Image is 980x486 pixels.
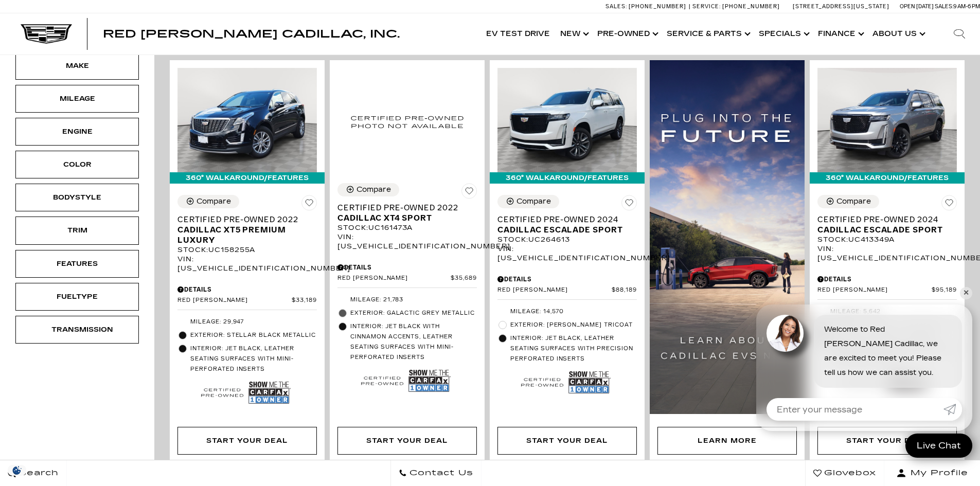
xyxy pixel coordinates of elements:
[197,197,231,206] div: Compare
[201,383,243,403] img: Cadillac Certified Used Vehicle
[350,308,477,318] span: Exterior: Galactic Grey Metallic
[15,283,139,311] div: FueltypeFueltype
[817,225,949,235] span: Cadillac Escalade Sport
[912,440,966,452] span: Live Chat
[817,214,949,225] span: Certified Pre-Owned 2024
[337,275,477,282] a: Red [PERSON_NAME] $35,689
[568,368,611,397] img: Show Me the CARFAX 1-Owner Badge
[15,217,139,244] div: TrimTrim
[451,275,477,282] span: $35,689
[337,183,399,196] button: Compare Vehicle
[15,85,139,113] div: MileageMileage
[177,214,309,225] span: Certified Pre-Owned 2022
[817,214,957,235] a: Certified Pre-Owned 2024Cadillac Escalade Sport
[337,213,469,223] span: Cadillac XT4 Sport
[932,286,957,294] span: $95,189
[526,435,608,446] div: Start Your Deal
[767,398,943,421] input: Enter your message
[206,435,288,446] div: Start Your Deal
[805,460,884,486] a: Glovebox
[722,3,780,10] span: [PHONE_NUMBER]
[51,324,103,335] div: Transmission
[510,320,637,330] span: Exterior: [PERSON_NAME] Tricoat
[16,466,59,480] span: Search
[301,195,317,214] button: Save Vehicle
[357,185,391,194] div: Compare
[337,232,477,251] div: VIN: [US_VEHICLE_IDENTIFICATION_NUMBER]
[846,435,928,446] div: Start Your Deal
[177,225,309,245] span: Cadillac XT5 Premium Luxury
[497,275,637,284] div: Pricing Details - Certified Pre-Owned 2024 Cadillac Escalade Sport
[5,465,29,476] section: Click to Open Cookie Consent Modal
[698,435,757,446] div: Learn More
[497,427,637,455] div: Start Your Deal
[953,3,980,10] span: 9 AM-6 PM
[177,297,292,304] span: Red [PERSON_NAME]
[407,466,473,480] span: Contact Us
[621,195,637,214] button: Save Vehicle
[689,4,782,9] a: Service: [PHONE_NUMBER]
[177,427,317,455] div: Start Your Deal
[337,68,477,175] img: 2022 Cadillac XT4 Sport
[248,379,291,407] img: Show Me the CARFAX 1-Owner Badge
[337,427,477,455] div: Start Your Deal
[497,286,612,294] span: Red [PERSON_NAME]
[337,203,477,223] a: Certified Pre-Owned 2022Cadillac XT4 Sport
[867,13,929,55] a: About Us
[935,3,953,10] span: Sales:
[15,52,139,80] div: MakeMake
[817,286,932,294] span: Red [PERSON_NAME]
[177,315,317,329] li: Mileage: 29,947
[51,126,103,137] div: Engine
[481,13,555,55] a: EV Test Drive
[497,286,637,294] a: Red [PERSON_NAME] $88,189
[51,258,103,269] div: Features
[15,151,139,178] div: ColorColor
[170,172,325,184] div: 360° WalkAround/Features
[884,460,980,486] button: Open user profile menu
[497,68,637,172] img: 2024 Cadillac Escalade Sport
[490,172,645,184] div: 360° WalkAround/Features
[941,195,957,214] button: Save Vehicle
[817,68,957,172] img: 2024 Cadillac Escalade Sport
[361,371,403,391] img: Cadillac Certified Used Vehicle
[497,244,637,263] div: VIN: [US_VEHICLE_IDENTIFICATION_NUMBER]
[754,13,813,55] a: Specials
[767,315,804,352] img: Agent profile photo
[521,372,563,393] img: Cadillac Certified Used Vehicle
[177,297,317,304] a: Red [PERSON_NAME] $33,189
[555,13,592,55] a: New
[516,197,551,206] div: Compare
[103,29,400,39] a: Red [PERSON_NAME] Cadillac, Inc.
[366,435,448,446] div: Start Your Deal
[292,297,317,304] span: $33,189
[810,172,965,184] div: 360° WalkAround/Features
[497,195,559,208] button: Compare Vehicle
[657,427,797,455] div: Learn More
[461,183,477,203] button: Save Vehicle
[605,3,627,10] span: Sales:
[905,434,972,458] a: Live Chat
[177,68,317,172] img: 2022 Cadillac XT5 Premium Luxury
[337,203,469,213] span: Certified Pre-Owned 2022
[817,286,957,294] a: Red [PERSON_NAME] $95,189
[177,214,317,245] a: Certified Pre-Owned 2022Cadillac XT5 Premium Luxury
[103,28,400,40] span: Red [PERSON_NAME] Cadillac, Inc.
[813,13,867,55] a: Finance
[190,344,317,374] span: Interior: Jet Black, Leather seating surfaces with mini-perforated inserts
[408,367,451,395] img: Show Me the CARFAX 1-Owner Badge
[21,24,72,44] a: Cadillac Dark Logo with Cadillac White Text
[177,195,239,208] button: Compare Vehicle
[390,460,482,486] a: Contact Us
[337,293,477,307] li: Mileage: 21,783
[592,13,662,55] a: Pre-Owned
[497,235,637,244] div: Stock : UC264613
[662,13,754,55] a: Service & Parts
[497,214,637,235] a: Certified Pre-Owned 2024Cadillac Escalade Sport
[190,330,317,340] span: Exterior: Stellar Black Metallic
[51,60,103,71] div: Make
[817,195,879,208] button: Compare Vehicle
[51,225,103,236] div: Trim
[836,197,871,206] div: Compare
[822,466,876,480] span: Glovebox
